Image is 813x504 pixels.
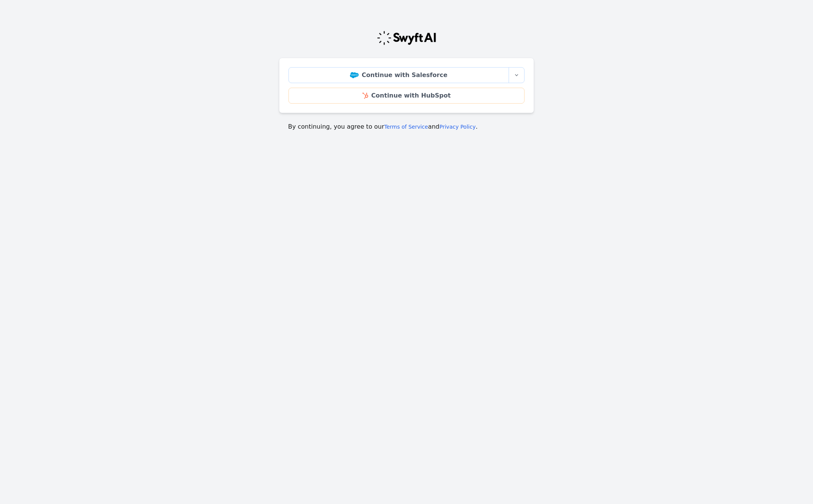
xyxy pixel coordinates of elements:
[288,122,525,131] p: By continuing, you agree to our and .
[350,72,359,78] img: Salesforce
[377,30,436,46] img: Swyft Logo
[288,67,509,83] a: Continue with Salesforce
[440,124,476,130] a: Privacy Policy
[384,124,428,130] a: Terms of Service
[288,88,525,104] a: Continue with HubSpot
[362,93,368,99] img: HubSpot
